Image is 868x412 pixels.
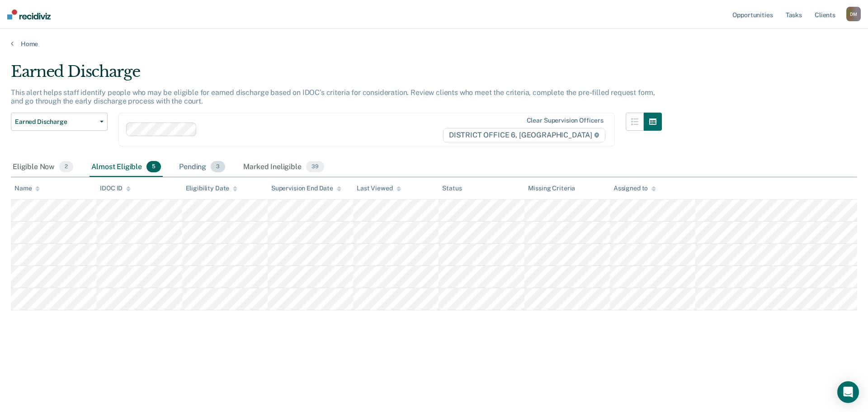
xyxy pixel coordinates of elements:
[527,117,604,124] div: Clear supervision officers
[11,113,108,131] button: Earned Discharge
[177,157,227,177] div: Pending3
[11,40,857,48] a: Home
[11,88,655,105] p: This alert helps staff identify people who may be eligible for earned discharge based on IDOC’s c...
[306,161,324,173] span: 39
[7,9,51,19] img: Recidiviz
[14,185,40,192] div: Name
[442,185,462,192] div: Status
[11,62,662,88] div: Earned Discharge
[241,157,325,177] div: Marked Ineligible39
[100,185,131,192] div: IDOC ID
[846,7,861,21] div: D M
[846,7,861,21] button: DM
[90,157,163,177] div: Almost Eligible5
[146,161,161,173] span: 5
[613,185,656,192] div: Assigned to
[15,118,96,126] span: Earned Discharge
[528,185,576,192] div: Missing Criteria
[271,185,341,192] div: Supervision End Date
[443,128,605,142] span: DISTRICT OFFICE 6, [GEOGRAPHIC_DATA]
[211,161,225,173] span: 3
[357,185,401,192] div: Last Viewed
[186,185,238,192] div: Eligibility Date
[11,157,75,177] div: Eligible Now2
[59,161,73,173] span: 2
[837,381,859,403] div: Open Intercom Messenger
